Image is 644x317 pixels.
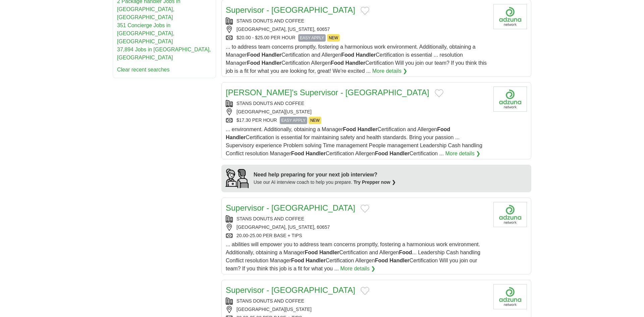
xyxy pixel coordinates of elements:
[437,126,450,132] strong: Food
[247,52,260,58] strong: Food
[341,52,354,58] strong: Food
[226,44,487,74] span: ... to address team concerns promptly, fostering a harmonious work environment. Additionally, obt...
[345,60,366,66] strong: Handler
[226,285,355,295] a: Supervisor - [GEOGRAPHIC_DATA]
[226,203,355,212] a: Supervisor - [GEOGRAPHIC_DATA]
[361,7,369,15] button: Add to favorite jobs
[117,47,211,60] a: 37,894 Jobs in [GEOGRAPHIC_DATA], [GEOGRAPHIC_DATA]
[493,284,527,309] img: Company logo
[291,258,304,263] strong: Food
[319,250,339,255] strong: Handler
[254,171,396,179] div: Need help preparing for your next job interview?
[226,135,246,140] strong: Handler
[354,179,396,185] a: Try Prepper now ❯
[327,34,340,42] span: NEW
[262,60,282,66] strong: Handler
[309,117,321,124] span: NEW
[226,298,488,305] div: STANS DONUTS AND COFFEE
[254,179,396,186] div: Use our AI interview coach to help you prepare.
[291,151,304,156] strong: Food
[372,67,408,75] a: More details ❯
[375,151,388,156] strong: Food
[117,22,174,44] a: 351 Concierge Jobs in [GEOGRAPHIC_DATA], [GEOGRAPHIC_DATA]
[226,224,488,231] div: [GEOGRAPHIC_DATA], [US_STATE], 60657
[493,202,527,227] img: Company logo
[389,151,410,156] strong: Handler
[445,150,480,158] a: More details ❯
[343,126,356,132] strong: Food
[298,34,326,42] span: EASY APPLY
[361,205,369,213] button: Add to favorite jobs
[435,89,443,97] button: Add to favorite jobs
[226,117,488,124] div: $17.30 PER HOUR
[358,126,378,132] strong: Handler
[305,250,318,255] strong: Food
[226,17,488,24] div: STANS DONUTS AND COFFEE
[117,67,170,72] a: Clear recent searches
[226,306,488,313] div: [GEOGRAPHIC_DATA][US_STATE]
[247,60,260,66] strong: Food
[226,215,488,222] div: STANS DONUTS AND COFFEE
[226,100,488,107] div: STANS DONUTS AND COFFEE
[226,88,429,97] a: [PERSON_NAME]'s Supervisor - [GEOGRAPHIC_DATA]
[331,60,344,66] strong: Food
[340,265,376,273] a: More details ❯
[356,52,376,58] strong: Handler
[493,4,527,29] img: Company logo
[226,232,488,239] div: 20.00-25.00 PER BASE + TIPS
[226,34,488,42] div: $20.00 - $25.00 PER HOUR
[375,258,388,263] strong: Food
[399,250,412,255] strong: Food
[226,26,488,33] div: [GEOGRAPHIC_DATA], [US_STATE], 60657
[226,126,482,156] span: ... environment. Additionally, obtaining a Manager Certification and Allergen Certification is es...
[306,151,326,156] strong: Handler
[361,287,369,295] button: Add to favorite jobs
[493,87,527,112] img: Company logo
[226,242,480,271] span: ... abilities will empower you to address team concerns promptly, fostering a harmonious work env...
[226,5,355,14] a: Supervisor - [GEOGRAPHIC_DATA]
[280,117,307,124] span: EASY APPLY
[262,52,282,58] strong: Handler
[226,108,488,115] div: [GEOGRAPHIC_DATA][US_STATE]
[306,258,326,263] strong: Handler
[389,258,410,263] strong: Handler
